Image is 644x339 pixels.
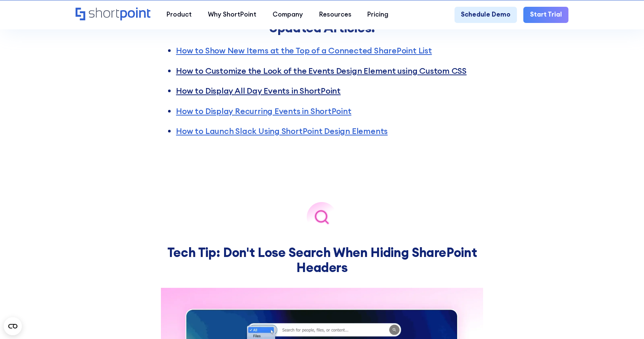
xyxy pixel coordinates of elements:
[167,244,477,275] strong: Tech Tip: Don't Lose Search When Hiding SharePoint Headers
[208,10,256,20] div: Why ShortPoint
[606,303,644,339] iframe: Chat Widget
[176,66,467,76] a: How to Customize the Look of the Events Design Element using Custom CSS
[264,7,311,23] a: Company
[176,126,388,136] a: How to Launch Slack Using ShortPoint Design Elements
[4,317,22,335] button: Open CMP widget
[311,7,359,23] a: Resources
[359,7,397,23] a: Pricing
[367,10,388,20] div: Pricing
[455,7,517,23] a: Schedule Demo
[159,7,200,23] a: Product
[523,7,568,23] a: Start Trial
[76,8,150,21] a: Home
[200,7,265,23] a: Why ShortPoint
[273,10,303,20] div: Company
[319,10,352,20] div: Resources
[167,10,192,20] div: Product
[176,106,351,116] a: How to Display Recurring Events in ShortPoint
[176,86,341,96] a: How to Display All Day Events in ShortPoint
[176,46,432,56] a: How to Show New Items at the Top of a Connected SharePoint List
